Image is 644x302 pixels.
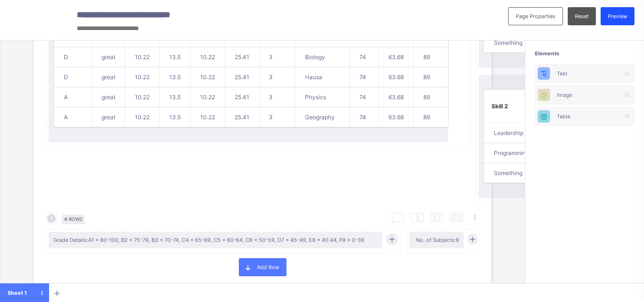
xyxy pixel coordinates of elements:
td: 89 [413,47,448,67]
td: Hausa [295,67,349,87]
td: A [54,87,92,107]
td: great [92,67,125,87]
span: Reset [575,13,589,20]
span: Elements [535,50,635,57]
td: 3 [259,107,295,127]
td: 10.22 [125,107,159,127]
div: Image [535,85,635,104]
td: 13.5 [159,87,190,107]
span: Preview [608,13,627,20]
div: Table [557,113,613,120]
td: 13.5 [159,47,190,67]
td: Programming [484,143,540,163]
td: D [54,47,92,67]
td: 10.22 [125,87,159,107]
td: 10.22 [125,67,159,87]
td: 13.5 [159,107,190,127]
td: 63.68 [378,67,413,87]
div: Text [557,70,613,77]
div: Table [535,107,635,126]
td: 25.41 [225,47,259,67]
td: 74 [349,67,378,87]
td: 63.68 [378,47,413,67]
td: 10.22 [190,47,225,67]
span: Add Row [257,264,279,271]
td: 63.68 [378,87,413,107]
td: Biology [295,47,349,67]
td: great [92,47,125,67]
div: Image [557,92,613,98]
td: 25.41 [225,107,259,127]
td: Leadership [484,123,540,143]
td: 10.22 [190,87,225,107]
span: Page Properties [516,13,555,20]
span: # Row 2 [62,215,85,224]
td: 89 [413,107,448,127]
div: Text [535,64,635,83]
td: 63.68 [378,107,413,127]
td: 10.22 [190,67,225,87]
p: Skill 2 [491,103,532,110]
td: 74 [349,107,378,127]
td: 74 [349,87,378,107]
td: 10.22 [190,107,225,127]
td: Something [484,163,540,183]
td: 74 [349,47,378,67]
td: D [54,67,92,87]
td: 13.5 [159,67,190,87]
td: great [92,87,125,107]
td: 3 [259,87,295,107]
td: 3 [259,47,295,67]
td: great [92,107,125,127]
td: Physics [295,87,349,107]
td: Something [484,33,540,53]
td: 25.41 [225,67,259,87]
td: Geography [295,107,349,127]
td: 89 [413,67,448,87]
td: 89 [413,87,448,107]
span: Grade Details: A1 = 80-100, B2 = 75-79, B3 = 70-74, C4 = 65-69, C5 = 60-64, C6 = 50-59, D7 = 45-4... [53,237,378,243]
td: 10.22 [125,47,159,67]
td: A [54,107,92,127]
td: 25.41 [225,87,259,107]
td: 3 [259,67,295,87]
span: No. of Subjects: 9 [414,237,460,243]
